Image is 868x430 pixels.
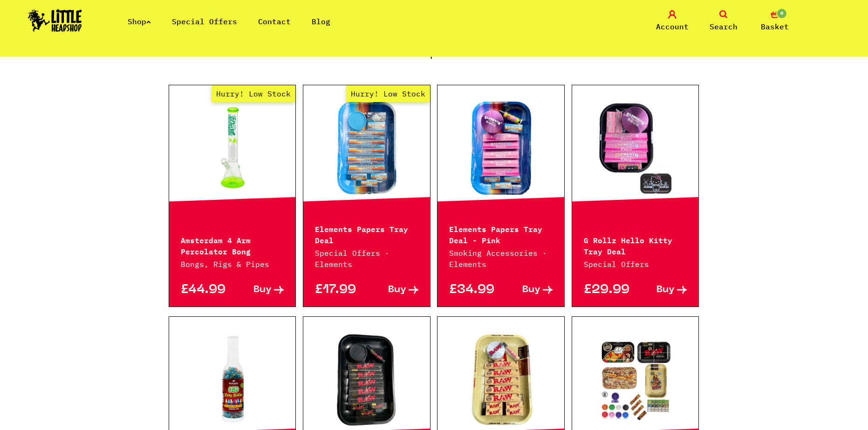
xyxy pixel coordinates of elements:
span: Buy [388,285,406,295]
a: Buy [636,285,687,295]
p: Amsterdam 4 Arm Percolator Bong [181,234,284,256]
p: Elements Papers Tray Deal - Pink [449,223,553,245]
a: Contact [258,17,291,26]
span: Buy [656,285,675,295]
span: Hurry! Low Stock [346,85,430,102]
p: £44.99 [181,285,232,295]
a: 0 Basket [752,10,798,32]
a: Hurry! Low Stock [303,102,430,195]
p: Special Offers [584,259,687,270]
p: Bongs, Rigs & Pipes [181,259,284,270]
a: Buy [232,285,284,295]
span: Account [656,21,689,32]
img: Little Head Shop Logo [28,9,82,32]
span: Buy [253,285,272,295]
p: G Rollz Hello Kitty Tray Deal [584,234,687,256]
a: Shop [128,17,151,26]
a: Blog [312,17,330,26]
a: Special Offers [172,17,237,26]
span: Basket [761,21,789,32]
p: Elements Papers Tray Deal [315,223,418,245]
span: Search [710,21,738,32]
a: Hurry! Low Stock [169,102,296,195]
p: Special Offers · Elements [315,247,418,270]
p: £17.99 [315,285,367,295]
a: Buy [367,285,418,295]
p: £34.99 [449,285,501,295]
span: 0 [776,8,787,19]
span: Hurry! Low Stock [212,85,295,102]
a: Buy [501,285,553,295]
a: Search [700,10,747,32]
span: Buy [522,285,540,295]
p: Smoking Accessories · Elements [449,247,553,270]
p: £29.99 [584,285,636,295]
